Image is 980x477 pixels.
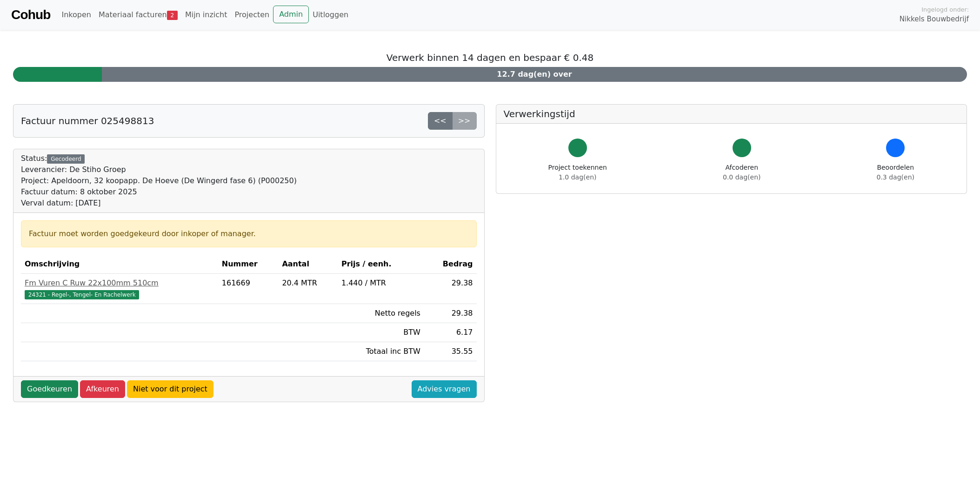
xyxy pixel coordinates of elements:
a: Inkopen [58,6,94,24]
th: Omschrijving [21,255,218,274]
div: Afcoderen [723,163,760,182]
div: Status: [21,153,297,209]
th: Prijs / eenh. [338,255,424,274]
div: 12.7 dag(en) over [102,67,967,82]
div: Gecodeerd [47,154,85,164]
a: Projecten [231,6,273,24]
span: 1.0 dag(en) [559,173,596,181]
td: 161669 [218,274,279,304]
th: Aantal [278,255,338,274]
a: Admin [273,6,309,23]
h5: Verwerk binnen 14 dagen en bespaar € 0.48 [13,52,967,63]
a: Materiaal facturen2 [95,6,181,24]
td: Totaal inc BTW [338,342,424,361]
td: 29.38 [424,304,477,323]
th: Nummer [218,255,279,274]
div: 20.4 MTR [282,278,334,289]
a: Cohub [11,4,50,26]
a: Advies vragen [412,380,477,398]
div: Leverancier: De Stiho Groep [21,164,297,175]
td: 29.38 [424,274,477,304]
div: Project: Apeldoorn, 32 koopapp. De Hoeve (De Wingerd fase 6) (P000250) [21,175,297,186]
a: Afkeuren [80,380,125,398]
a: Fm Vuren C Ruw 22x100mm 510cm24321 - Regel-, Tengel- En Rachelwerk [25,278,214,300]
div: Beoordelen [877,163,914,182]
td: Netto regels [338,304,424,323]
div: Project toekennen [548,163,607,182]
span: 0.3 dag(en) [877,173,914,181]
a: Goedkeuren [21,380,78,398]
span: 24321 - Regel-, Tengel- En Rachelwerk [25,290,139,299]
span: Ingelogd onder: [921,5,969,14]
a: Uitloggen [309,6,352,24]
a: << [428,112,453,130]
td: BTW [338,323,424,342]
a: Mijn inzicht [181,6,231,24]
span: 0.0 dag(en) [723,173,760,181]
div: 1.440 / MTR [341,278,420,289]
td: 6.17 [424,323,477,342]
h5: Verwerkingstijd [504,108,960,119]
div: Factuur moet worden goedgekeurd door inkoper of manager. [29,228,469,239]
h5: Factuur nummer 025498813 [21,115,154,126]
div: Fm Vuren C Ruw 22x100mm 510cm [25,278,214,289]
span: 2 [167,11,178,20]
a: Niet voor dit project [127,380,213,398]
th: Bedrag [424,255,477,274]
span: Nikkels Bouwbedrijf [900,14,969,25]
td: 35.55 [424,342,477,361]
div: Verval datum: [DATE] [21,198,297,209]
div: Factuur datum: 8 oktober 2025 [21,186,297,198]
